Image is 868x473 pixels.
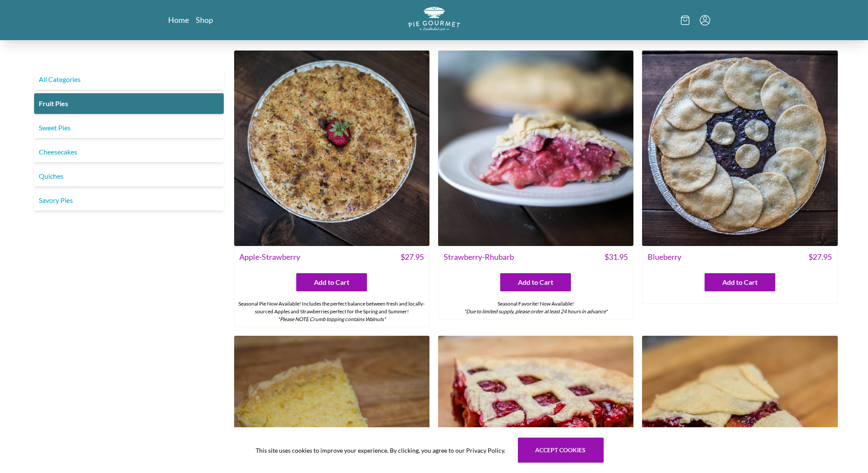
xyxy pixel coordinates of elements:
span: Add to Cart [518,277,553,287]
a: All Categories [34,69,224,90]
span: Add to Cart [314,277,349,287]
span: Strawberry-Rhubarb [444,251,514,263]
div: Seasonal Pie Now Available! Includes the perfect balance between fresh and locally-sourced Apples... [235,296,429,327]
img: Apple-Strawberry [234,50,429,246]
span: Blueberry [648,251,681,263]
button: Add to Cart [296,273,367,291]
a: Quiches [34,166,224,186]
span: Apple-Strawberry [240,251,301,263]
img: Strawberry-Rhubarb [438,50,633,246]
a: Shop [196,15,213,25]
span: $ 27.95 [401,251,424,263]
a: Home [169,15,189,25]
a: Cheesecakes [34,142,224,162]
button: Menu [700,15,710,25]
button: Accept cookies [518,438,604,463]
em: *Please NOTE Crumb topping contains Walnuts* [278,316,386,322]
button: Add to Cart [705,273,775,291]
img: logo [408,7,460,31]
span: Add to Cart [722,277,758,287]
span: $ 31.95 [605,251,628,263]
img: Blueberry [642,50,837,246]
em: *Due to limited supply, please order at least 24 hours in advance* [464,308,608,315]
a: Sweet Pies [34,117,224,138]
a: Logo [408,7,460,33]
span: $ 27.95 [809,251,832,263]
span: This site uses cookies to improve your experience. By clicking, you agree to our Privacy Policy. [256,446,506,455]
a: Savory Pies [34,190,224,211]
button: Add to Cart [500,273,571,291]
div: Seasonal Favorite! Now Available! [439,296,633,319]
a: Fruit Pies [34,93,224,114]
